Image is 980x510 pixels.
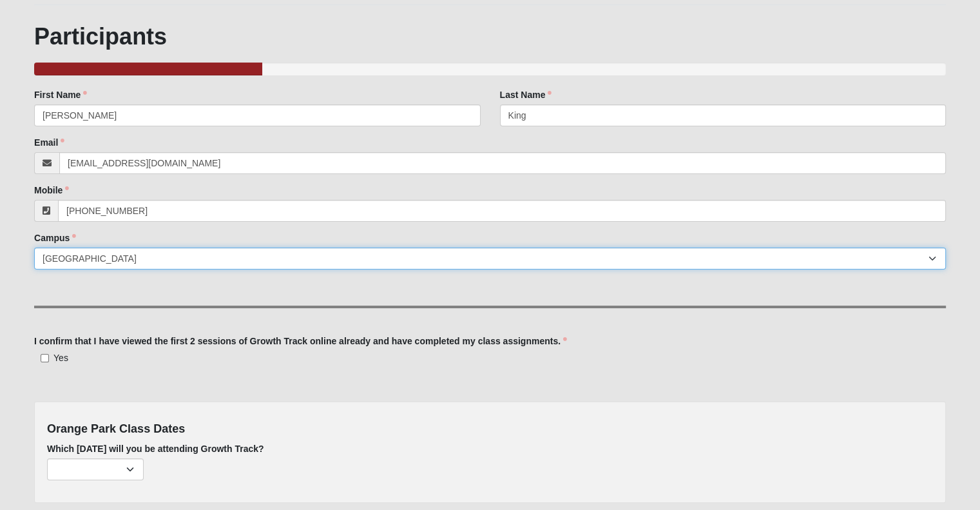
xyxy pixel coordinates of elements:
[34,335,567,348] label: I confirm that I have viewed the first 2 sessions of Growth Track online already and have complet...
[47,442,264,455] label: Which [DATE] will you be attending Growth Track?
[34,136,64,149] label: Email
[34,23,946,50] h1: Participants
[53,353,68,363] span: Yes
[41,354,49,362] input: Yes
[500,88,552,101] label: Last Name
[34,231,76,244] label: Campus
[34,88,87,101] label: First Name
[34,184,69,197] label: Mobile
[47,422,933,436] h4: Orange Park Class Dates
